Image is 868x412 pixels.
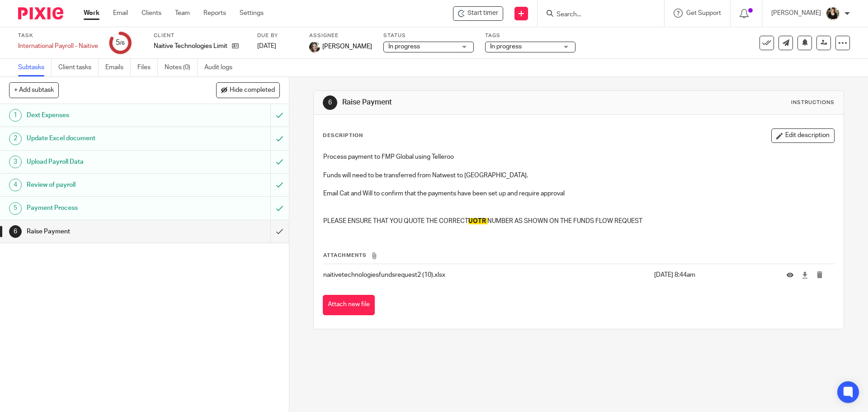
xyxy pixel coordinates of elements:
a: Reports [203,9,226,18]
a: Files [137,59,158,76]
h1: Review of payroll [27,178,183,192]
h1: Raise Payment [27,225,183,238]
h1: Dext Expenses [27,109,183,122]
img: Pixie [18,7,63,19]
p: naitivetechnologiesfundsrequest2 (10).xlsx [323,270,649,279]
small: /6 [120,41,125,46]
p: PLEASE ENSURE THAT YOU QUOTE THE CORRECT NUMBER AS SHOWN ON THE FUNDS FLOW REQUEST [323,217,834,226]
div: 2 [9,133,22,145]
div: 5 [116,38,125,48]
h1: Payment Process [27,201,183,215]
div: 6 [9,225,22,238]
p: [DATE] 8:44am [654,270,773,279]
div: 3 [9,156,22,168]
a: Notes (0) [165,59,198,76]
div: 5 [9,202,22,215]
p: Email Cat and Will to confirm that the payments have been set up and require approval [323,189,834,198]
p: Naitive Technologies Limited [154,42,227,51]
button: Hide completed [216,82,280,98]
a: Audit logs [204,59,239,76]
a: Settings [240,9,264,18]
a: Work [84,9,99,18]
p: Process payment to FMP Global using Telleroo [323,152,834,161]
span: [DATE] [257,43,276,49]
a: Emails [105,59,131,76]
div: 4 [9,179,22,191]
a: Email [113,9,128,18]
img: Helen%20Campbell.jpeg [826,6,840,21]
h1: Raise Payment [342,98,598,107]
h1: Upload Payroll Data [27,155,183,169]
label: Status [383,32,474,39]
span: Get Support [686,10,721,16]
a: Download [802,270,808,279]
h1: Update Excel document [27,132,183,145]
div: 6 [323,95,337,110]
label: Tags [485,32,576,39]
a: Client tasks [58,59,99,76]
div: 1 [9,109,22,122]
label: Due by [257,32,298,39]
span: Hide completed [230,87,275,94]
span: In progress [388,43,420,50]
label: Assignee [309,32,372,39]
img: barbara-raine-.jpg [309,42,320,52]
span: Attachments [323,253,367,258]
button: Attach new file [323,295,375,315]
button: + Add subtask [9,82,59,98]
p: Description [323,132,363,139]
a: Clients [142,9,161,18]
div: International Payroll - Naitive [18,42,98,51]
a: Team [175,9,190,18]
div: Instructions [791,99,835,106]
a: Subtasks [18,59,52,76]
span: [PERSON_NAME] [322,42,372,51]
input: Search [556,11,637,19]
span: In progress [490,43,522,50]
span: UOTR [468,218,486,224]
label: Task [18,32,98,39]
p: Funds will need to be transferred from Natwest to [GEOGRAPHIC_DATA]. [323,171,834,180]
label: Client [154,32,246,39]
div: Naitive Technologies Limited - International Payroll - Naitive [453,6,503,21]
button: Edit description [771,128,835,143]
span: Start timer [467,9,498,18]
p: [PERSON_NAME] [771,9,821,18]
